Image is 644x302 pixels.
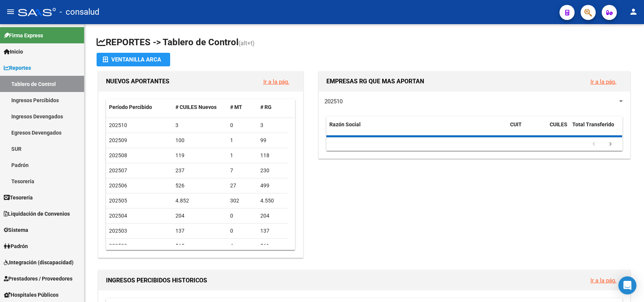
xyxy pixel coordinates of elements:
[106,277,207,284] span: INGRESOS PERCIBIDOS HISTORICOS
[230,104,242,110] span: # MT
[230,212,254,220] div: 0
[230,166,254,175] div: 7
[230,196,254,205] div: 302
[603,140,618,149] a: go to next page
[257,99,287,115] datatable-header-cell: # RG
[260,136,284,145] div: 99
[569,117,622,141] datatable-header-cell: Total Transferido
[260,151,284,160] div: 118
[6,7,15,16] mat-icon: menu
[109,104,152,110] span: Período Percibido
[257,75,295,89] button: Ir a la pág.
[106,99,172,115] datatable-header-cell: Período Percibido
[507,117,547,141] datatable-header-cell: CUIT
[109,213,127,219] span: 202504
[230,227,254,235] div: 0
[4,274,72,283] span: Prestadores / Proveedores
[175,136,224,145] div: 100
[260,121,284,130] div: 3
[324,98,343,105] span: 202510
[60,4,99,20] span: - consalud
[4,31,43,40] span: Firma Express
[103,53,164,66] div: Ventanilla ARCA
[329,121,361,127] span: Razón Social
[260,104,272,110] span: # RG
[175,181,224,190] div: 526
[260,242,284,250] div: 561
[572,121,614,127] span: Total Transferido
[550,121,567,127] span: CUILES
[175,212,224,220] div: 204
[4,64,31,72] span: Reportes
[263,78,289,85] a: Ir a la pág.
[109,243,127,249] span: 202502
[238,40,255,47] span: (alt+t)
[109,167,127,173] span: 202507
[584,75,622,89] button: Ir a la pág.
[227,99,257,115] datatable-header-cell: # MT
[326,117,507,141] datatable-header-cell: Razón Social
[590,277,616,284] a: Ir a la pág.
[175,196,224,205] div: 4.852
[175,151,224,160] div: 119
[629,7,638,16] mat-icon: person
[4,291,58,299] span: Hospitales Públicos
[618,276,636,294] div: Open Intercom Messenger
[260,196,284,205] div: 4.550
[4,210,70,218] span: Liquidación de Convenios
[109,137,127,143] span: 202509
[230,121,254,130] div: 0
[109,122,127,128] span: 202510
[4,193,33,202] span: Tesorería
[590,78,616,85] a: Ir a la pág.
[587,140,601,149] a: go to previous page
[106,78,169,85] span: NUEVOS APORTANTES
[4,48,23,56] span: Inicio
[175,104,217,110] span: # CUILES Nuevos
[175,242,224,250] div: 565
[97,36,632,49] h1: REPORTES -> Tablero de Control
[547,117,569,141] datatable-header-cell: CUILES
[510,121,522,127] span: CUIT
[326,78,424,85] span: EMPRESAS RG QUE MAS APORTAN
[260,212,284,220] div: 204
[260,181,284,190] div: 499
[97,53,170,66] button: Ventanilla ARCA
[230,136,254,145] div: 1
[260,166,284,175] div: 230
[230,242,254,250] div: 4
[4,226,28,234] span: Sistema
[4,258,74,267] span: Integración (discapacidad)
[260,227,284,235] div: 137
[230,181,254,190] div: 27
[109,182,127,189] span: 202506
[175,227,224,235] div: 137
[109,152,127,158] span: 202508
[175,121,224,130] div: 3
[109,198,127,204] span: 202505
[172,99,227,115] datatable-header-cell: # CUILES Nuevos
[584,273,622,287] button: Ir a la pág.
[175,166,224,175] div: 237
[230,151,254,160] div: 1
[109,228,127,234] span: 202503
[4,242,28,250] span: Padrón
